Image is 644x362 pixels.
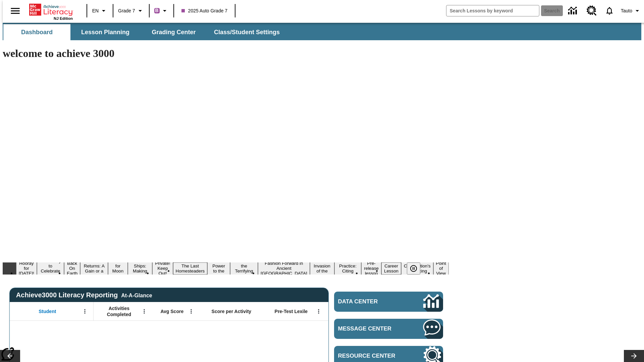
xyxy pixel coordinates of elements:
[89,5,111,17] button: Language: EN, Select a language
[72,24,139,40] button: Lesson Planning
[152,5,171,17] button: Boost Class color is purple. Change class color
[173,262,208,275] button: Slide 8 The Last Homesteaders
[407,262,427,275] div: Pause
[214,28,280,36] span: Class/Student Settings
[118,7,135,14] span: Grade 7
[212,308,252,314] span: Score per Activity
[258,260,310,277] button: Slide 11 Fashion Forward in Ancient Rome
[334,257,362,280] button: Slide 13 Mixed Practice: Citing Evidence
[115,5,147,17] button: Grade: Grade 7, Select a grade
[338,325,403,332] span: Message Center
[54,16,73,20] span: NJ Edition
[564,2,583,20] a: Data Center
[618,5,644,17] button: Profile/Settings
[207,257,230,280] button: Slide 9 Solar Power to the People
[139,306,149,316] button: Open Menu
[160,308,183,314] span: Avg Score
[155,6,159,15] span: B
[3,24,70,40] button: Dashboard
[80,257,108,280] button: Slide 4 Free Returns: A Gain or a Drain?
[186,306,196,316] button: Open Menu
[314,306,324,316] button: Open Menu
[334,292,443,312] a: Data Center
[338,353,403,359] span: Resource Center
[230,257,258,280] button: Slide 10 Attack of the Terrifying Tomatoes
[361,260,381,277] button: Slide 14 Pre-release lesson
[121,291,152,299] div: At-A-Glance
[21,28,53,36] span: Dashboard
[338,298,401,305] span: Data Center
[108,257,127,280] button: Slide 5 Time for Moon Rules?
[601,2,618,19] a: Notifications
[39,308,56,314] span: Student
[446,5,539,16] input: search field
[310,257,334,280] button: Slide 12 The Invasion of the Free CD
[29,2,73,20] div: Home
[92,7,99,14] span: EN
[624,350,644,362] button: Lesson carousel, Next
[583,2,601,20] a: Resource Center, Will open in new tab
[275,308,308,314] span: Pre-Test Lexile
[81,28,129,36] span: Lesson Planning
[3,47,449,60] h1: welcome to achieve 3000
[209,24,285,40] button: Class/Student Settings
[80,306,90,316] button: Open Menu
[97,305,141,317] span: Activities Completed
[64,260,80,277] button: Slide 3 Back On Earth
[334,319,443,339] a: Message Center
[3,24,286,40] div: SubNavbar
[407,262,420,275] button: Pause
[401,257,433,280] button: Slide 16 The Constitution's Balancing Act
[5,1,25,21] button: Open side menu
[181,7,228,14] span: 2025 Auto Grade 7
[16,260,37,277] button: Slide 1 Hooray for Constitution Day!
[152,28,196,36] span: Grading Center
[140,24,207,40] button: Grading Center
[37,257,64,280] button: Slide 2 Get Ready to Celebrate Juneteenth!
[152,260,173,277] button: Slide 7 Private! Keep Out!
[29,3,73,16] a: Home
[16,291,152,299] span: Achieve3000 Literacy Reporting
[621,7,632,14] span: Tauto
[433,260,449,277] button: Slide 17 Point of View
[3,23,641,40] div: SubNavbar
[128,257,153,280] button: Slide 6 Cruise Ships: Making Waves
[381,262,401,275] button: Slide 15 Career Lesson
